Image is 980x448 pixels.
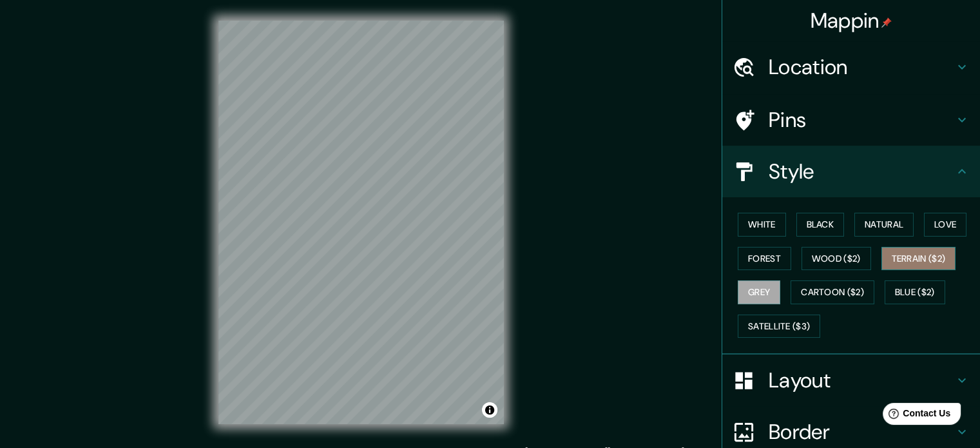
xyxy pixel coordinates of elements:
button: Satellite ($3) [738,315,820,338]
button: Cartoon ($2) [791,280,874,304]
button: Blue ($2) [885,280,945,304]
div: Style [722,146,980,197]
canvas: Map [218,21,504,424]
div: Layout [722,355,980,406]
h4: Mappin [811,8,892,34]
button: Grey [738,280,780,304]
button: Forest [738,247,791,271]
h4: Layout [769,367,954,393]
div: Location [722,41,980,93]
button: Toggle attribution [482,402,497,418]
iframe: Help widget launcher [865,398,966,434]
h4: Style [769,159,954,184]
button: Natural [854,213,914,237]
h4: Pins [769,107,954,133]
h4: Border [769,419,954,445]
img: pin-icon.png [881,17,892,28]
div: Pins [722,94,980,146]
button: Terrain ($2) [881,247,956,271]
button: Wood ($2) [802,247,871,271]
button: Black [796,213,845,237]
h4: Location [769,54,954,80]
button: Love [924,213,966,237]
button: White [738,213,786,237]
